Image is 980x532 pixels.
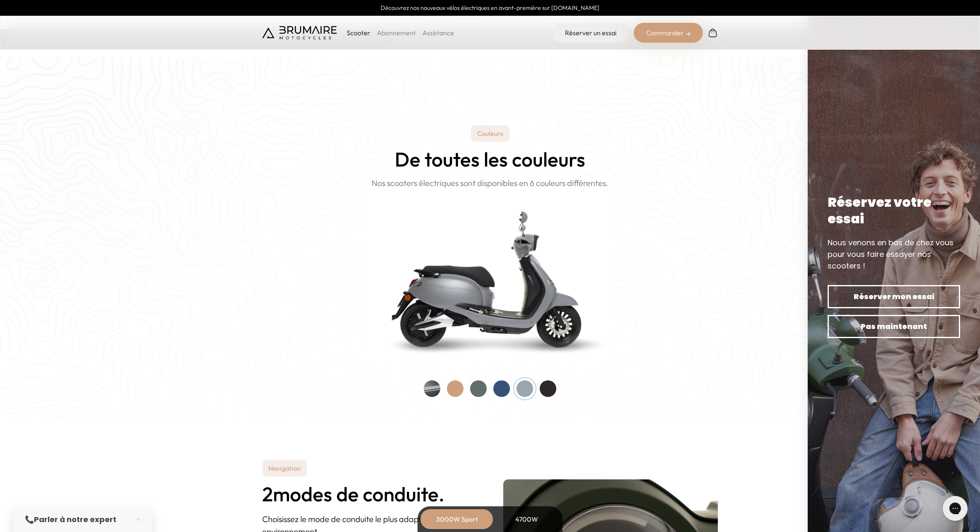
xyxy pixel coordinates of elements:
p: Nos scooters électriques sont disponibles en 6 couleurs différentes. [372,177,608,189]
span: 2 [262,483,273,505]
a: Réserver un essai [553,23,629,43]
div: 4700W [493,509,560,529]
div: 3000W Sport [424,509,490,529]
p: Navigation [262,460,307,476]
p: Scooter [347,28,370,38]
iframe: Gorgias live chat messenger [939,493,972,524]
h2: modes de conduite. [262,483,477,505]
a: Abonnement [377,29,416,37]
img: Brumaire Motocycles [262,26,337,39]
p: Couleurs [471,125,509,142]
a: Assistance [422,29,454,37]
img: right-arrow-2.png [686,31,690,36]
div: Commander [634,23,703,43]
h2: De toutes les couleurs [395,148,585,170]
img: Panier [708,28,718,38]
